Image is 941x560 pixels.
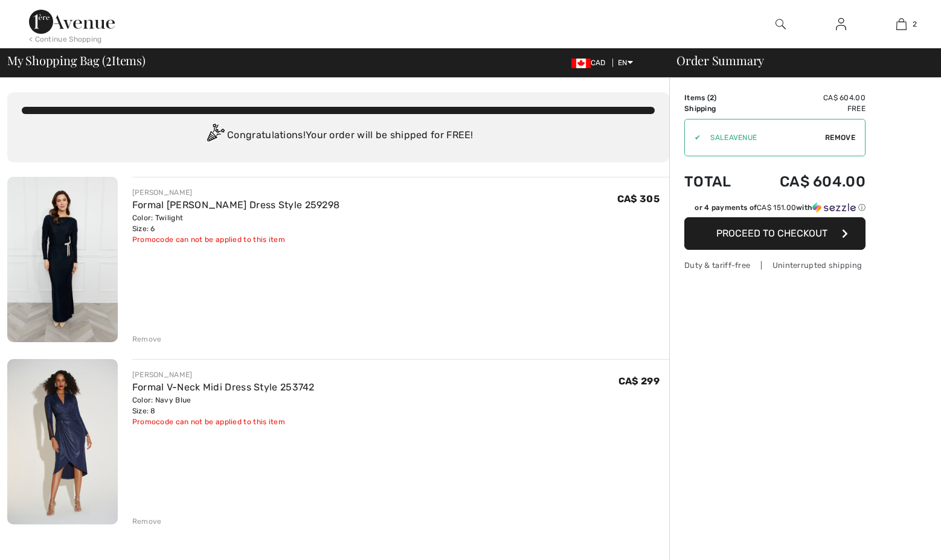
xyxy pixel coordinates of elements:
[662,54,934,66] div: Order Summary
[7,54,146,66] span: My Shopping Bag ( Items)
[776,17,786,31] img: search the website
[748,103,866,114] td: Free
[701,119,825,156] input: Promo code
[618,59,633,67] span: EN
[132,234,340,245] div: Promocode can not be applied to this item
[132,199,340,211] a: Formal [PERSON_NAME] Dress Style 259298
[812,202,856,213] img: Sezzle
[825,132,855,143] span: Remove
[132,187,340,198] div: [PERSON_NAME]
[106,51,112,67] span: 2
[29,34,102,45] div: < Continue Shopping
[826,17,856,32] a: Sign In
[571,59,591,68] img: Canadian Dollar
[896,17,907,31] img: My Bag
[29,10,115,34] img: 1ère Avenue
[22,124,655,148] div: Congratulations! Your order will be shipped for FREE!
[7,177,118,342] img: Formal Maxi Sheath Dress Style 259298
[684,161,748,202] td: Total
[685,132,701,143] div: ✔
[132,334,162,345] div: Remove
[132,381,315,393] a: Formal V-Neck Midi Dress Style 253742
[695,202,866,213] div: or 4 payments of with
[716,227,827,239] span: Proceed to Checkout
[684,103,748,114] td: Shipping
[757,203,796,212] span: CA$ 151.00
[132,369,315,380] div: [PERSON_NAME]
[618,375,660,387] span: CA$ 299
[617,193,660,205] span: CA$ 305
[7,359,118,524] img: Formal V-Neck Midi Dress Style 253742
[571,59,611,67] span: CAD
[913,19,917,30] span: 2
[748,92,866,103] td: CA$ 604.00
[132,516,162,527] div: Remove
[684,92,748,103] td: Items ( )
[748,161,866,202] td: CA$ 604.00
[836,17,846,31] img: My Info
[203,124,227,148] img: Congratulation2.svg
[684,217,866,250] button: Proceed to Checkout
[710,94,714,102] span: 2
[684,259,866,271] div: Duty & tariff-free | Uninterrupted shipping
[872,17,931,31] a: 2
[132,212,340,234] div: Color: Twilight Size: 6
[132,395,315,416] div: Color: Navy Blue Size: 8
[132,416,315,427] div: Promocode can not be applied to this item
[684,202,866,217] div: or 4 payments ofCA$ 151.00withSezzle Click to learn more about Sezzle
